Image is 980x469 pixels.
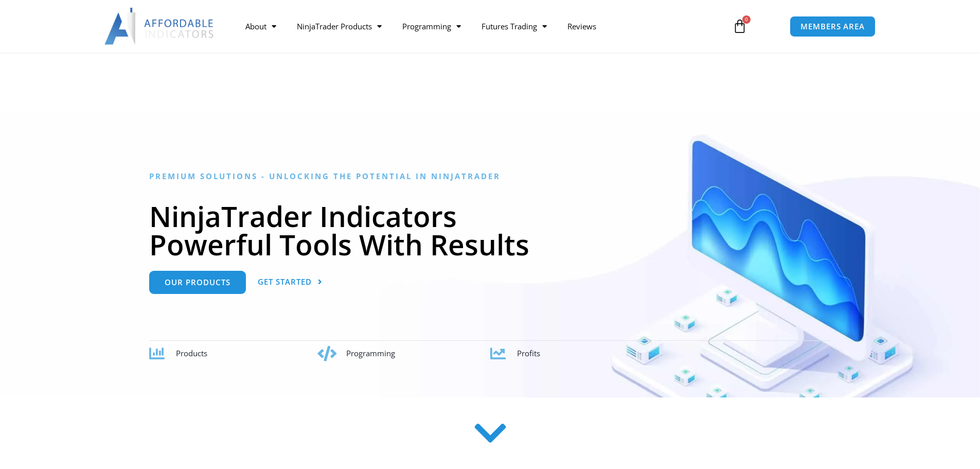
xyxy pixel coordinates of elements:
[742,15,751,24] span: 0
[149,271,246,294] a: Our Products
[235,14,287,38] a: About
[258,278,312,286] span: Get Started
[165,279,230,286] span: Our Products
[392,14,471,38] a: Programming
[104,8,215,45] img: LogoAI | Affordable Indicators – NinjaTrader
[471,14,557,38] a: Futures Trading
[287,14,392,38] a: NinjaTrader Products
[258,271,323,294] a: Get Started
[346,348,395,358] span: Programming
[517,348,540,358] span: Profits
[149,202,831,258] h1: NinjaTrader Indicators Powerful Tools With Results
[176,348,207,358] span: Products
[800,23,865,30] span: MEMBERS AREA
[557,14,607,38] a: Reviews
[149,171,831,181] h6: Premium Solutions - Unlocking the Potential in NinjaTrader
[235,14,721,38] nav: Menu
[790,16,876,37] a: MEMBERS AREA
[717,11,762,41] a: 0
